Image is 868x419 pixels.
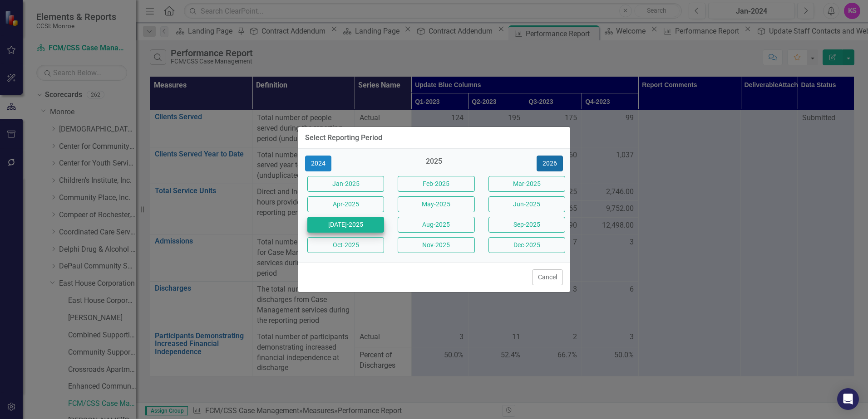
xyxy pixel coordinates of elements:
[488,196,565,212] button: Jun-2025
[307,237,384,253] button: Oct-2025
[305,134,382,142] div: Select Reporting Period
[307,176,384,192] button: Jan-2025
[837,388,859,410] div: Open Intercom Messenger
[398,237,474,253] button: Nov-2025
[395,156,472,171] div: 2025
[488,237,565,253] button: Dec-2025
[307,196,384,212] button: Apr-2025
[398,217,474,233] button: Aug-2025
[488,176,565,192] button: Mar-2025
[398,196,474,212] button: May-2025
[532,269,563,285] button: Cancel
[537,156,563,171] button: 2026
[398,176,474,192] button: Feb-2025
[488,217,565,233] button: Sep-2025
[305,156,331,171] button: 2024
[307,217,384,233] button: [DATE]-2025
